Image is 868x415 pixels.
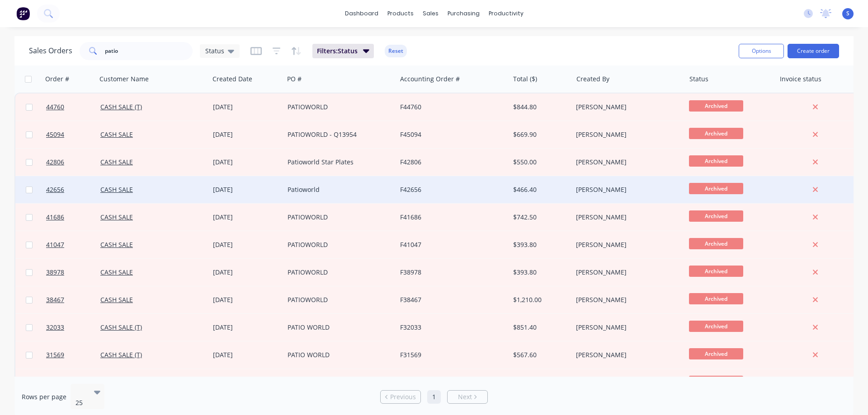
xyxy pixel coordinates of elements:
[213,295,280,304] div: [DATE]
[213,185,280,194] div: [DATE]
[427,390,441,404] a: Page 1 is your current page
[576,158,676,167] div: [PERSON_NAME]
[400,75,460,84] div: Accounting Order #
[100,323,142,331] a: CASH SALE (T)
[46,204,100,231] a: 41686
[46,213,64,222] span: 41686
[46,295,64,304] span: 38467
[513,158,566,167] div: $550.00
[400,213,500,222] div: F41686
[213,130,280,139] div: [DATE]
[689,321,743,332] span: Archived
[100,213,133,221] a: CASH SALE
[576,103,676,112] div: [PERSON_NAME]
[213,213,280,222] div: [DATE]
[46,341,100,368] a: 31569
[46,149,100,176] a: 42806
[400,268,500,277] div: F38978
[576,295,676,304] div: [PERSON_NAME]
[46,323,64,332] span: 32033
[100,130,133,139] a: CASH SALE
[400,295,500,304] div: F38467
[689,210,743,222] span: Archived
[46,268,64,277] span: 38978
[100,103,142,111] a: CASH SALE (T)
[400,185,500,194] div: F42656
[46,93,100,121] a: 44760
[287,75,302,84] div: PO #
[443,7,484,20] div: purchasing
[400,103,500,112] div: F44760
[513,75,537,84] div: Total ($)
[381,392,420,401] a: Previous page
[400,158,500,167] div: F42806
[105,42,193,60] input: Search...
[689,128,743,139] span: Archived
[312,44,374,58] button: Filters:Status
[205,46,224,56] span: Status
[100,185,133,194] a: CASH SALE
[46,240,64,249] span: 41047
[576,130,676,139] div: [PERSON_NAME]
[45,75,69,84] div: Order #
[213,103,280,112] div: [DATE]
[288,268,388,277] div: PATIOWORLD
[288,185,388,194] div: Patioworld
[288,240,388,249] div: PATIOWORLD
[46,259,100,286] a: 38978
[288,323,388,332] div: PATIO WORLD
[46,369,100,396] a: 22613
[788,44,839,58] button: Create order
[390,392,416,401] span: Previous
[400,130,500,139] div: F45094
[400,350,500,359] div: F31569
[46,231,100,258] a: 41047
[46,103,64,112] span: 44760
[46,176,100,203] a: 42656
[288,213,388,222] div: PATIOWORLD
[513,295,566,304] div: $1,210.00
[385,45,407,57] button: Reset
[100,295,133,304] a: CASH SALE
[846,9,849,18] span: S
[400,323,500,332] div: F32033
[288,103,388,112] div: PATIOWORLD
[513,185,566,194] div: $466.40
[689,238,743,249] span: Archived
[689,376,743,387] span: Archived
[16,7,30,20] img: Factory
[46,185,64,194] span: 42656
[576,240,676,249] div: [PERSON_NAME]
[46,314,100,341] a: 32033
[99,75,149,84] div: Customer Name
[46,130,64,139] span: 45094
[513,103,566,112] div: $844.80
[100,350,142,359] a: CASH SALE (T)
[213,158,280,167] div: [DATE]
[780,75,821,84] div: Invoice status
[689,183,743,194] span: Archived
[340,7,383,20] a: dashboard
[46,121,100,148] a: 45094
[576,75,609,84] div: Created By
[513,350,566,359] div: $567.60
[739,44,784,58] button: Options
[689,266,743,277] span: Archived
[288,158,388,167] div: Patioworld Star Plates
[513,130,566,139] div: $669.90
[418,7,443,20] div: sales
[576,350,676,359] div: [PERSON_NAME]
[288,295,388,304] div: PATIOWORLD
[377,390,491,404] ul: Pagination
[513,240,566,249] div: $393.80
[458,392,472,401] span: Next
[383,7,418,20] div: products
[576,213,676,222] div: [PERSON_NAME]
[213,240,280,249] div: [DATE]
[75,398,86,407] div: 25
[689,100,743,112] span: Archived
[288,130,388,139] div: PATIOWORLD - Q13954
[46,286,100,313] a: 38467
[689,293,743,304] span: Archived
[100,268,133,276] a: CASH SALE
